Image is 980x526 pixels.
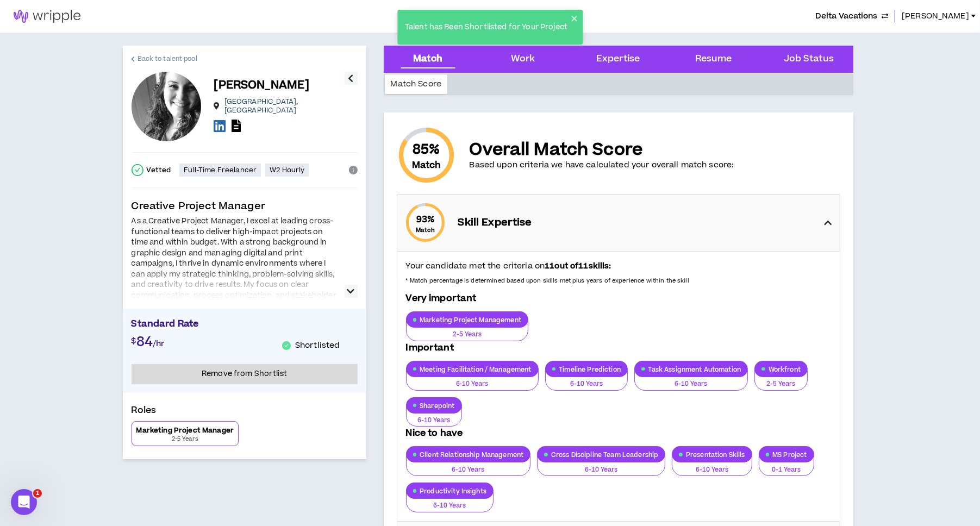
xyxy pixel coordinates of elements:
[406,260,831,272] p: Your candidate met the criteria on
[406,341,831,354] p: Important
[132,216,338,322] div: As a Creative Project Manager, I excel at leading cross-functional teams to deliver high-impact p...
[695,52,732,66] div: Resume
[132,404,358,421] p: Roles
[132,317,358,334] p: Standard Rate
[132,199,358,214] p: Creative Project Manager
[138,54,197,64] span: Back to talent pool
[815,10,888,22] button: Delta Vacations
[11,489,37,515] iframe: Intercom live chat
[406,292,831,305] p: Very important
[406,277,831,285] p: * Match percentage is determined based upon skills met plus years of experience within the skill
[132,164,143,176] span: check-circle
[413,52,442,66] div: Match
[470,140,734,160] p: Overall Match Score
[402,18,571,36] div: Talent has Been Shortlisted for Your Project
[295,340,340,351] p: Shortlisted
[385,74,448,94] div: Match Score
[132,364,358,384] button: Remove from Shortlist
[147,166,171,174] p: Vetted
[132,46,197,72] a: Back to talent pool
[136,426,234,435] p: Marketing Project Manager
[282,341,291,350] span: check-circle
[224,97,345,115] p: [GEOGRAPHIC_DATA] , [GEOGRAPHIC_DATA]
[132,335,136,347] span: $
[132,72,201,141] div: Katlyn C.
[214,78,310,93] p: [PERSON_NAME]
[184,166,257,174] p: Full-Time Freelancer
[270,166,304,174] p: W2 Hourly
[413,141,440,159] span: 85 %
[412,159,441,172] small: Match
[33,489,42,498] span: 1
[470,160,734,171] p: Based upon criteria we have calculated your overall match score:
[458,215,565,230] p: Skill Expertise
[596,52,640,66] div: Expertise
[153,338,165,349] span: /hr
[349,166,358,174] span: info-circle
[416,226,435,234] small: Match
[511,52,535,66] div: Work
[815,10,877,22] span: Delta Vacations
[784,52,834,66] div: Job Status
[397,195,840,251] div: 93%MatchSkill Expertise
[136,333,153,352] span: 84
[172,435,198,443] p: 2-5 Years
[545,260,611,272] strong: 11 out of 11 skills:
[416,213,434,226] span: 93 %
[902,10,969,22] span: [PERSON_NAME]
[571,14,578,23] button: close
[406,427,831,440] p: Nice to have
